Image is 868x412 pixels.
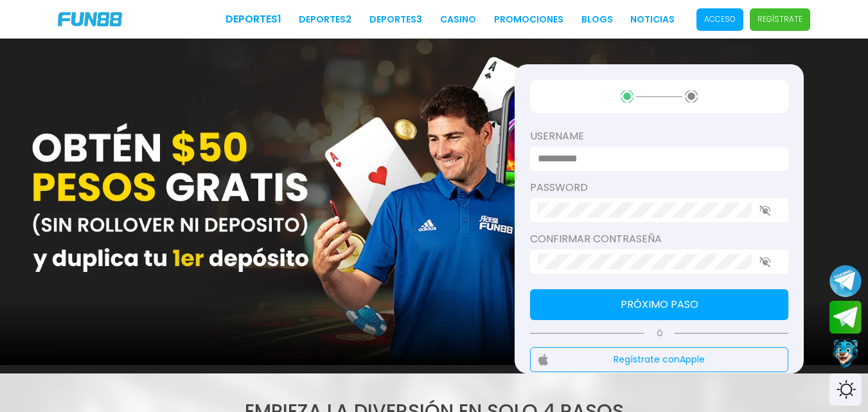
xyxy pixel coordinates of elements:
a: Deportes3 [369,13,422,26]
a: NOTICIAS [630,13,675,26]
img: Company Logo [58,12,122,26]
a: BLOGS [581,13,613,26]
p: Acceso [704,13,736,25]
a: Promociones [494,13,563,26]
div: Switch theme [829,373,862,406]
button: Contact customer service [829,337,862,370]
a: Deportes2 [299,13,351,26]
p: Regístrate [757,13,802,25]
label: password [530,180,788,195]
label: Confirmar contraseña [530,231,788,247]
a: Deportes1 [226,12,281,27]
p: Ó [530,328,788,339]
label: username [530,129,788,144]
button: Próximo paso [530,289,788,320]
button: Join telegram [829,301,862,334]
button: Regístrate conApple [530,347,788,372]
a: CASINO [440,13,476,26]
button: Join telegram channel [829,264,862,298]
